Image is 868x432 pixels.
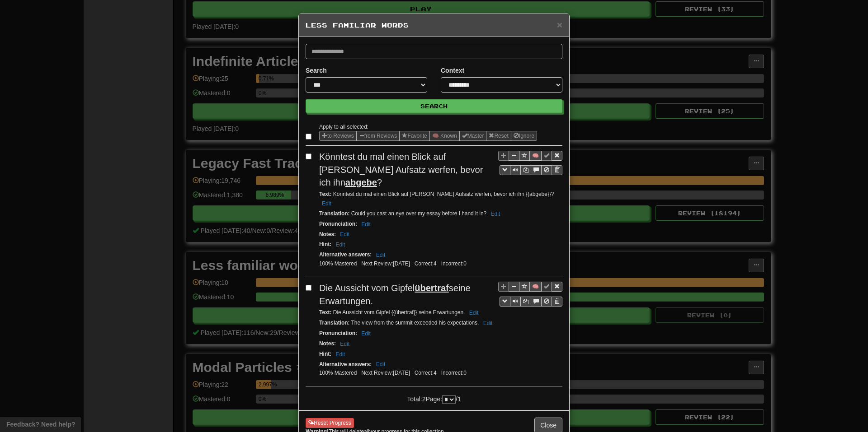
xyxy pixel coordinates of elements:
small: Könntest du mal einen Blick auf [PERSON_NAME] Aufsatz werfen, bevor ich ihn {{abgebe}}? [319,191,554,206]
button: Edit [481,318,495,328]
button: Edit [467,308,481,318]
li: Incorrect: 0 [439,260,469,268]
button: from Reviews [356,131,400,141]
button: Master [459,131,487,141]
button: 🧠 [529,282,542,292]
small: The view from the summit exceeded his expectations. [319,320,495,326]
strong: Hint : [319,351,331,357]
strong: Pronunciation : [319,221,357,227]
div: Sentence controls [500,165,562,175]
button: Edit [359,329,373,339]
strong: Notes : [319,231,336,237]
strong: Pronunciation : [319,330,357,336]
strong: Hint : [319,241,331,247]
u: abgebe [345,177,377,187]
button: 🧠 [529,151,542,161]
span: × [557,19,562,30]
strong: Translation : [319,320,349,326]
strong: Alternative answers : [319,251,372,258]
label: Context [441,66,464,75]
button: Edit [337,229,352,239]
div: Sentence controls [498,150,562,175]
button: Favorite [399,131,429,141]
button: Edit [373,359,388,369]
div: Total: 2 Page: / 1 [389,391,479,404]
small: Could you cast an eye over my essay before I hand it in? [319,210,503,217]
button: Edit [333,349,348,359]
div: Sentence controls [498,282,562,307]
span: Könntest du mal einen Blick auf [PERSON_NAME] Aufsatz werfen, bevor ich ihn ? [319,152,483,187]
button: Edit [337,339,352,349]
button: to Reviews [319,131,357,141]
div: Sentence options [319,131,537,141]
button: Reset Progress [306,418,354,428]
small: Die Aussicht vom Gipfel {{übertraf}} seine Erwartungen. [319,309,481,316]
li: Incorrect: 0 [439,369,469,377]
u: übertraf [415,283,449,293]
li: Next Review: [DATE] [359,260,412,268]
h5: Less familiar words [306,21,562,30]
li: Correct: 4 [412,369,439,377]
strong: Text : [319,191,332,197]
button: Edit [373,250,388,260]
strong: Notes : [319,340,336,347]
button: Ignore [511,131,537,141]
button: Search [306,99,562,113]
button: Reset [486,131,511,141]
li: 100% Mastered [317,260,359,268]
button: Edit [488,209,503,219]
label: Search [306,66,327,75]
button: 🧠 Known [429,131,460,141]
strong: Text : [319,309,332,316]
strong: Translation : [319,210,349,217]
small: Apply to all selected: [319,124,368,130]
strong: Alternative answers : [319,361,372,367]
li: 100% Mastered [317,369,359,377]
span: Die Aussicht vom Gipfel seine Erwartungen. [319,283,471,306]
button: Edit [333,240,348,250]
button: Close [557,20,562,29]
li: Correct: 4 [412,260,439,268]
li: Next Review: [DATE] [359,369,412,377]
div: Sentence controls [500,297,562,307]
button: Edit [319,199,334,209]
button: Edit [359,219,373,229]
